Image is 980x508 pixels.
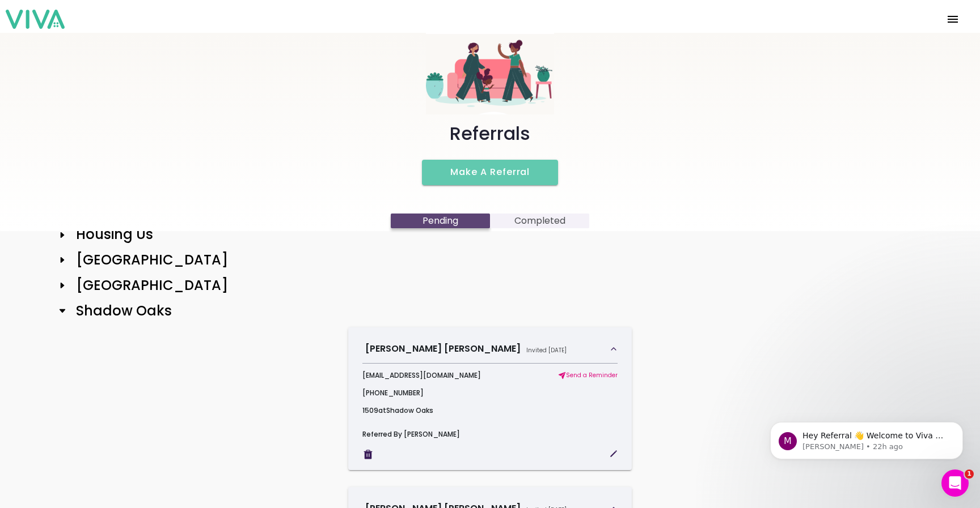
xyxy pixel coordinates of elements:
[965,469,974,479] span: 1
[490,214,589,228] p: Completed
[753,398,980,477] iframe: Intercom notifications message
[362,405,433,415] ion-text: 1509 at Shadow Oaks
[362,388,424,398] a: [PHONE_NUMBER]
[365,341,521,356] h3: [PERSON_NAME] [PERSON_NAME]
[362,429,460,439] ion-text: Referred By [PERSON_NAME]
[566,371,618,379] ion-text: Send a Reminder
[67,252,228,268] h2: [GEOGRAPHIC_DATA]
[422,160,558,185] ion-button: Make a Referral
[391,214,490,228] p: Pending
[941,469,969,497] iframe: Intercom live chat
[67,227,153,243] h2: Housing Us
[362,370,481,380] a: [EMAIL_ADDRESS][DOMAIN_NAME]
[67,303,172,319] h2: Shadow Oaks
[526,346,567,355] ion-text: Invited [DATE]
[67,278,228,294] h2: [GEOGRAPHIC_DATA]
